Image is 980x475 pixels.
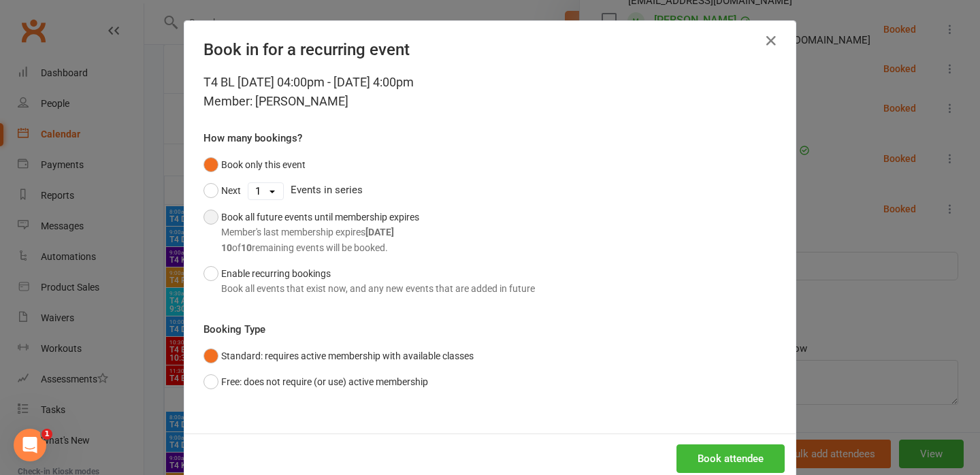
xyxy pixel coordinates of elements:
[203,204,419,261] button: Book all future events until membership expiresMember's last membership expires[DATE]10of10remain...
[221,242,232,253] strong: 10
[203,369,428,395] button: Free: does not require (or use) active membership
[14,429,46,461] iframe: Intercom live chat
[221,210,419,255] div: Book all future events until membership expires
[203,343,474,369] button: Standard: requires active membership with available classes
[42,429,52,440] span: 1
[203,152,306,178] button: Book only this event
[203,40,777,59] h4: Book in for a recurring event
[676,444,785,473] button: Book attendee
[203,261,535,302] button: Enable recurring bookingsBook all events that exist now, and any new events that are added in future
[203,178,777,203] div: Events in series
[221,281,535,296] div: Book all events that exist now, and any new events that are added in future
[241,242,252,253] strong: 10
[221,225,419,240] div: Member's last membership expires
[203,321,265,338] label: Booking Type
[365,227,394,237] strong: [DATE]
[760,30,782,52] button: Close
[221,240,419,255] div: of remaining events will be booked.
[203,73,777,111] div: T4 BL [DATE] 04:00pm - [DATE] 4:00pm Member: [PERSON_NAME]
[203,178,241,203] button: Next
[203,130,302,146] label: How many bookings?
